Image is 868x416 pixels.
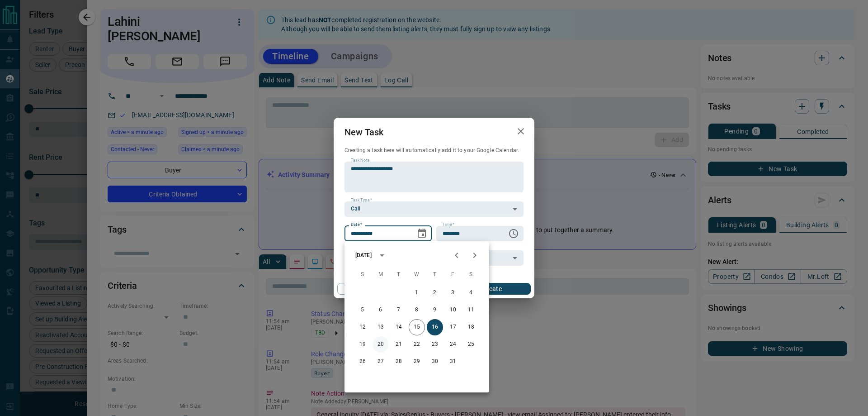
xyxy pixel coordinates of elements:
button: 13 [373,319,389,335]
button: 6 [373,302,389,318]
button: 28 [391,354,407,370]
button: 23 [427,336,443,353]
button: 31 [445,354,461,370]
span: Monday [373,266,389,284]
div: Call [344,201,524,217]
button: calendar view is open, switch to year view [374,248,390,263]
button: 27 [373,354,389,370]
button: Choose date, selected date is Oct 16, 2025 [413,225,431,243]
button: 10 [445,302,461,318]
div: [DATE] [355,251,372,259]
button: Next month [466,246,484,264]
label: Task Note [351,158,369,163]
button: Create [453,283,531,295]
button: Cancel [337,283,415,295]
button: 25 [463,336,479,353]
button: 1 [409,285,425,301]
button: 22 [409,336,425,353]
p: Creating a task here will automatically add it to your Google Calendar. [344,147,524,154]
button: 7 [391,302,407,318]
button: 9 [427,302,443,318]
span: Thursday [427,266,443,284]
button: 12 [354,319,371,335]
span: Friday [445,266,461,284]
label: Time [443,222,454,228]
button: 5 [354,302,371,318]
button: 18 [463,319,479,335]
button: 15 [409,319,425,335]
label: Date [351,222,362,228]
button: 2 [427,285,443,301]
button: 21 [391,336,407,353]
h2: New Task [334,118,394,147]
button: 20 [373,336,389,353]
button: 30 [427,354,443,370]
label: Task Type [351,197,372,203]
button: Previous month [448,246,466,264]
button: 24 [445,336,461,353]
button: 17 [445,319,461,335]
button: Choose time, selected time is 6:00 AM [505,225,523,243]
button: 14 [391,319,407,335]
span: Wednesday [409,266,425,284]
button: 16 [427,319,443,335]
button: 11 [463,302,479,318]
span: Sunday [354,266,371,284]
button: 29 [409,354,425,370]
span: Tuesday [391,266,407,284]
span: Saturday [463,266,479,284]
button: 19 [354,336,371,353]
button: 3 [445,285,461,301]
button: 8 [409,302,425,318]
button: 26 [354,354,371,370]
button: 4 [463,285,479,301]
